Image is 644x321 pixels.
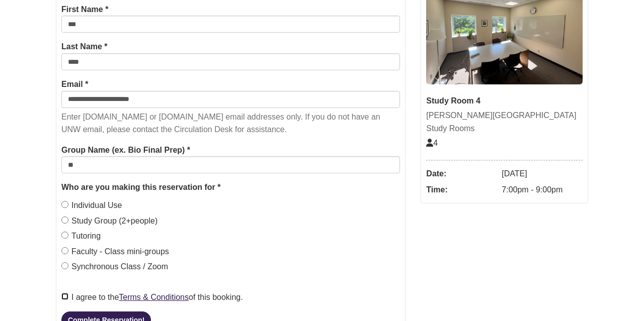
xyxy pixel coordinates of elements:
[61,201,68,208] input: Individual Use
[426,182,497,198] dt: Time:
[61,262,68,269] input: Synchronous Class / Zoom
[61,181,400,194] legend: Who are you making this reservation for *
[61,230,101,243] label: Tutoring
[502,166,583,182] dd: [DATE]
[61,291,243,304] label: I agree to the of this booking.
[426,109,583,135] div: [PERSON_NAME][GEOGRAPHIC_DATA] Study Rooms
[426,94,583,108] div: Study Room 4
[61,245,169,258] label: Faculty - Class mini-groups
[61,40,108,53] label: Last Name *
[426,166,497,182] dt: Date:
[61,144,190,157] label: Group Name (ex. Bio Final Prep) *
[426,139,438,147] span: The capacity of this space
[61,232,68,239] input: Tutoring
[61,260,168,273] label: Synchronous Class / Zoom
[61,78,88,91] label: Email *
[61,3,108,16] label: First Name *
[61,111,400,136] p: Enter [DOMAIN_NAME] or [DOMAIN_NAME] email addresses only. If you do not have an UNW email, pleas...
[61,215,157,228] label: Study Group (2+people)
[61,247,68,254] input: Faculty - Class mini-groups
[119,293,189,301] a: Terms & Conditions
[502,182,583,198] dd: 7:00pm - 9:00pm
[61,199,122,212] label: Individual Use
[61,293,68,300] input: I agree to theTerms & Conditionsof this booking.
[61,217,68,224] input: Study Group (2+people)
